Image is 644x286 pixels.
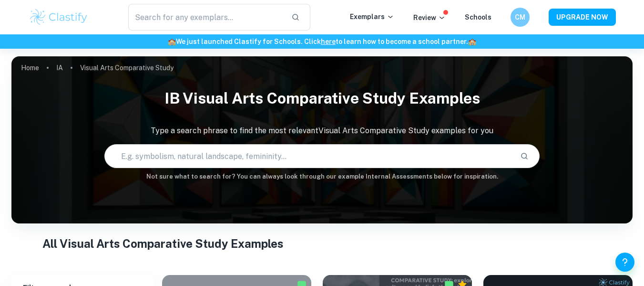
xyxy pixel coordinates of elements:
a: Home [21,61,39,74]
input: E.g. symbolism, natural landscape, femininity... [105,143,512,169]
button: Search [516,148,532,164]
h6: CM [514,12,525,22]
h1: IB Visual Arts Comparative Study examples [11,83,633,114]
h6: Not sure what to search for? You can always look through our example Internal Assessments below f... [11,172,633,181]
h1: All Visual Arts Comparative Study Examples [42,235,602,252]
span: 🏫 [168,38,176,45]
p: Exemplars [350,11,394,22]
p: Type a search phrase to find the most relevant Visual Arts Comparative Study examples for you [11,125,633,137]
a: IA [56,61,63,74]
a: here [321,38,336,45]
img: Clastify logo [29,8,89,27]
p: Visual Arts Comparative Study [80,63,174,73]
p: Review [413,12,446,23]
button: CM [511,8,530,27]
button: Help and Feedback [615,253,634,272]
input: Search for any exemplars... [128,4,284,31]
a: Schools [465,13,491,21]
button: UPGRADE NOW [549,9,616,26]
span: 🏫 [468,38,476,45]
h6: We just launched Clastify for Schools. Click to learn how to become a school partner. [2,36,642,47]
